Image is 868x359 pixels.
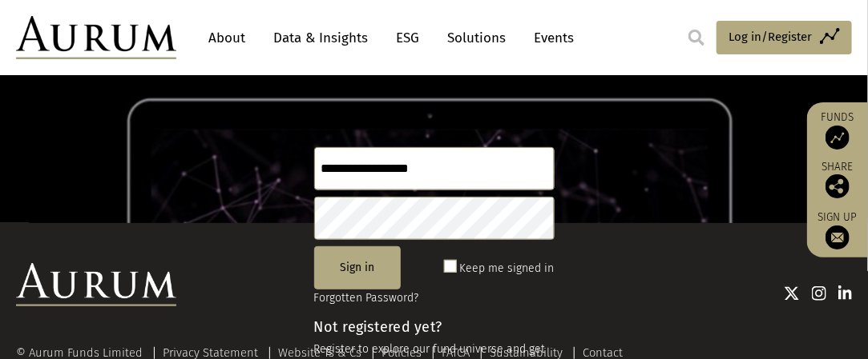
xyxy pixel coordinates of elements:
[826,225,850,249] img: Sign up to our newsletter
[16,347,151,359] div: © Aurum Funds Limited
[826,126,850,150] img: Access Funds
[815,162,860,198] div: Share
[200,23,253,53] a: About
[526,23,574,53] a: Events
[815,210,860,249] a: Sign up
[16,263,176,306] img: Aurum Logo
[439,23,514,53] a: Solutions
[729,27,812,46] span: Log in/Register
[838,285,853,301] img: Linkedin icon
[812,285,826,301] img: Instagram icon
[265,23,376,53] a: Data & Insights
[388,23,427,53] a: ESG
[16,16,176,59] img: Aurum
[688,30,704,46] img: search.svg
[460,259,555,278] label: Keep me signed in
[826,174,850,198] img: Share this post
[815,110,860,150] a: Funds
[314,246,401,289] button: Sign in
[784,285,800,301] img: Twitter icon
[717,21,852,54] a: Log in/Register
